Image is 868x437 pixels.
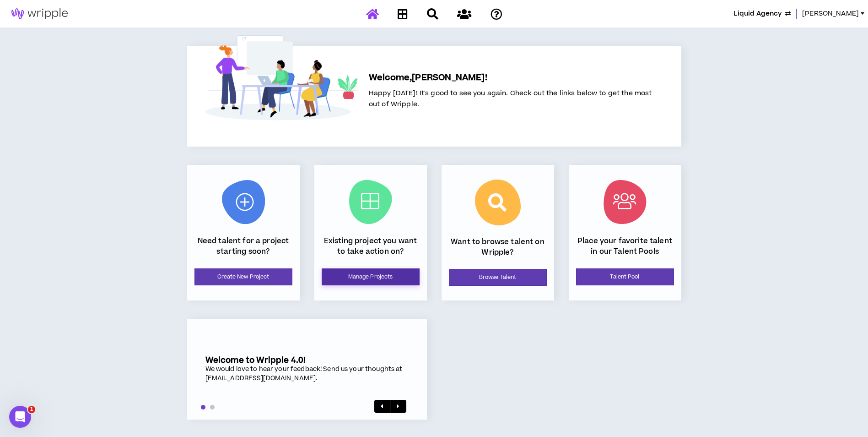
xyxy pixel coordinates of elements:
p: Existing project you want to take action on? [322,236,420,257]
h5: Welcome, [PERSON_NAME] ! [369,71,652,84]
p: Place your favorite talent in our Talent Pools [576,236,674,257]
button: Liquid Agency [733,9,791,19]
a: Talent Pool [576,268,674,285]
p: Want to browse talent on Wripple? [449,237,547,257]
span: Liquid Agency [733,9,782,19]
span: 1 [28,406,35,413]
img: Current Projects [349,180,392,224]
div: We would love to hear your feedback! Send us your thoughts at [EMAIL_ADDRESS][DOMAIN_NAME]. [205,365,409,383]
img: New Project [222,180,265,224]
h5: Welcome to Wripple 4.0! [205,355,409,365]
iframe: Intercom live chat [9,406,31,428]
a: Manage Projects [322,268,420,285]
span: Happy [DATE]! It's good to see you again. Check out the links below to get the most out of Wripple. [369,88,652,109]
p: Need talent for a project starting soon? [194,236,292,257]
img: Talent Pool [604,180,647,224]
a: Browse Talent [449,269,547,286]
a: Create New Project [194,268,292,285]
span: [PERSON_NAME] [802,9,859,19]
